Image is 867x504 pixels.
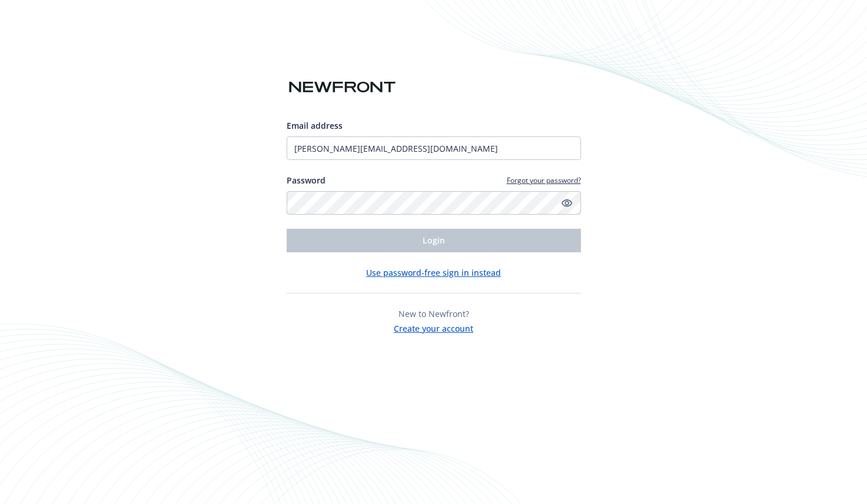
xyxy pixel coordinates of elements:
input: Enter your email [287,136,581,160]
span: Login [423,235,445,246]
button: Login [287,229,581,252]
span: Email address [287,120,343,131]
button: Create your account [394,320,473,335]
a: Show password [560,196,574,210]
label: Password [287,174,325,186]
input: Enter your password [287,191,581,215]
span: New to Newfront? [398,308,469,319]
img: Newfront logo [287,77,398,98]
a: Forgot your password? [507,175,581,185]
button: Use password-free sign in instead [366,266,501,279]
